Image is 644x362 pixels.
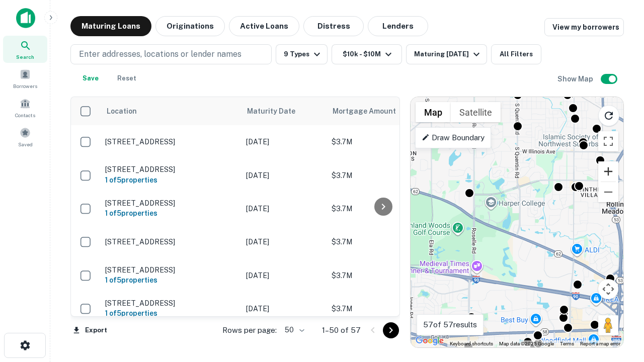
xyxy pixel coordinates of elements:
[491,44,541,64] button: All Filters
[246,270,321,281] p: [DATE]
[241,97,327,125] th: Maturity Date
[246,203,321,214] p: [DATE]
[246,236,321,247] p: [DATE]
[229,16,299,36] button: Active Loans
[333,105,409,117] span: Mortgage Amount
[111,68,143,88] button: Reset
[18,140,33,148] span: Saved
[598,105,619,126] button: Reload search area
[3,123,47,150] a: Saved
[15,111,35,119] span: Contacts
[105,208,236,219] h6: 1 of 5 properties
[105,308,236,319] h6: 1 of 5 properties
[560,341,574,346] a: Terms (opens in new tab)
[413,334,446,347] img: Google
[332,44,402,64] button: $10k - $10M
[598,279,618,299] button: Map camera controls
[105,137,236,146] p: [STREET_ADDRESS]
[598,161,618,182] button: Zoom in
[105,165,236,174] p: [STREET_ADDRESS]
[411,97,623,347] div: 0 0
[368,16,428,36] button: Lenders
[544,18,624,36] a: View my borrowers
[332,136,432,147] p: $3.7M
[106,105,137,117] span: Location
[598,182,618,202] button: Zoom out
[406,44,487,64] button: Maturing [DATE]
[105,299,236,308] p: [STREET_ADDRESS]
[100,97,241,125] th: Location
[413,334,446,347] a: Open this area in Google Maps (opens a new window)
[499,341,554,346] span: Map data ©2025 Google
[332,270,432,281] p: $3.7M
[383,322,399,338] button: Go to next page
[246,136,321,147] p: [DATE]
[423,319,477,331] p: 57 of 57 results
[332,170,432,181] p: $3.7M
[105,199,236,208] p: [STREET_ADDRESS]
[13,82,37,90] span: Borrowers
[3,36,47,63] a: Search
[332,303,432,314] p: $3.7M
[105,237,236,246] p: [STREET_ADDRESS]
[416,102,451,122] button: Show street map
[332,203,432,214] p: $3.7M
[276,44,328,64] button: 9 Types
[247,105,308,117] span: Maturity Date
[422,132,485,144] p: Draw Boundary
[332,236,432,247] p: $3.7M
[74,68,107,88] button: Save your search to get updates of matches that match your search criteria.
[70,44,272,64] button: Enter addresses, locations or lender names
[281,323,306,337] div: 50
[580,341,620,346] a: Report a map error
[598,131,618,151] button: Toggle fullscreen view
[594,282,644,330] iframe: Chat Widget
[16,8,35,28] img: capitalize-icon.png
[70,323,110,338] button: Export
[557,73,595,84] h6: Show Map
[451,102,501,122] button: Show satellite imagery
[79,48,242,60] p: Enter addresses, locations or lender names
[450,340,493,347] button: Keyboard shortcuts
[327,97,437,125] th: Mortgage Amount
[3,94,47,121] a: Contacts
[222,324,277,336] p: Rows per page:
[105,275,236,286] h6: 1 of 5 properties
[246,170,321,181] p: [DATE]
[105,174,236,186] h6: 1 of 5 properties
[3,65,47,92] a: Borrowers
[105,265,236,275] p: [STREET_ADDRESS]
[70,16,151,36] button: Maturing Loans
[16,53,34,61] span: Search
[155,16,225,36] button: Originations
[246,303,321,314] p: [DATE]
[322,324,361,336] p: 1–50 of 57
[303,16,364,36] button: Distress
[414,48,482,60] div: Maturing [DATE]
